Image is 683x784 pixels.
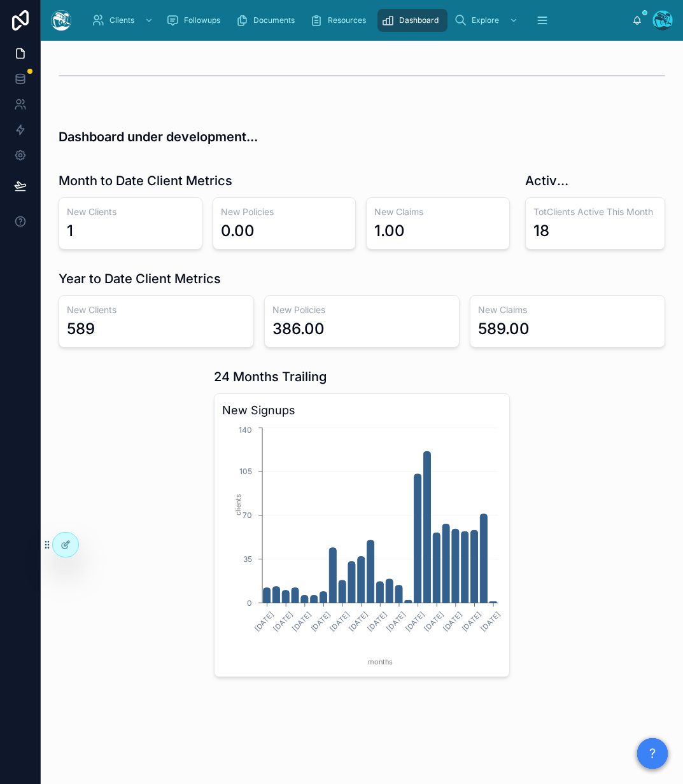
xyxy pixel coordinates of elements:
[59,270,221,288] h1: Year to Date Client Metrics
[450,9,525,32] a: Explore
[374,221,405,241] div: 1.00
[67,319,95,339] div: 589
[59,172,232,190] h1: Month to Date Client Metrics
[67,221,73,241] div: 1
[377,9,447,32] a: Dashboard
[109,15,134,25] span: Clients
[221,221,255,241] div: 0.00
[222,424,502,669] div: chart
[441,610,464,633] text: [DATE]
[214,368,327,386] h1: 24 Months Trailing
[81,6,632,34] div: scrollable content
[478,304,657,316] h3: New Claims
[460,610,483,633] text: [DATE]
[243,510,252,520] tspan: 70
[374,206,502,218] h3: New Claims
[67,304,246,316] h3: New Clients
[221,206,348,218] h3: New Policies
[533,206,657,218] h3: TotClients Active This Month
[239,425,252,435] tspan: 140
[423,610,446,633] text: [DATE]
[366,610,389,633] text: [DATE]
[239,466,252,476] tspan: 105
[478,319,530,339] div: 589.00
[253,15,295,25] span: Documents
[472,15,499,25] span: Explore
[59,127,665,146] h3: Dashboard under development...
[272,610,295,633] text: [DATE]
[253,610,276,633] text: [DATE]
[385,610,408,633] text: [DATE]
[234,494,243,515] tspan: clients
[272,319,325,339] div: 386.00
[232,9,304,32] a: Documents
[243,554,252,564] tspan: 35
[51,10,71,31] img: App logo
[347,610,370,633] text: [DATE]
[533,221,549,241] div: 18
[88,9,160,32] a: Clients
[222,402,502,419] h3: New Signups
[404,610,426,633] text: [DATE]
[309,610,332,633] text: [DATE]
[328,610,351,633] text: [DATE]
[247,598,252,608] tspan: 0
[290,610,313,633] text: [DATE]
[479,610,502,633] text: [DATE]
[328,15,366,25] span: Resources
[162,9,229,32] a: Followups
[399,15,439,25] span: Dashboard
[306,9,375,32] a: Resources
[368,657,393,666] tspan: months
[525,172,570,190] h1: Active Clients
[67,206,194,218] h3: New Clients
[637,738,668,769] button: ?
[272,304,451,316] h3: New Policies
[184,15,220,25] span: Followups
